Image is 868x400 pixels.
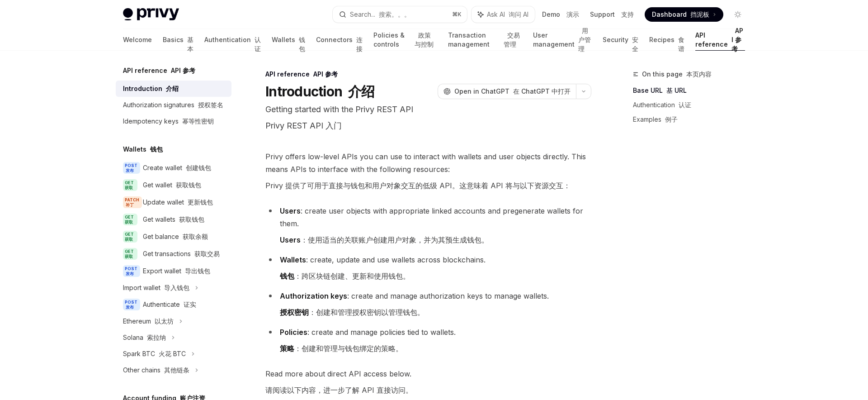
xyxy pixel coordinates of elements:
[126,202,134,207] font: 补丁
[186,164,211,171] font: 创建钱包
[280,344,403,353] font: ：创建和管理与钱包绑定的策略。
[125,219,133,224] font: 获取
[695,29,745,51] a: API reference API 参考
[123,65,195,76] h5: API reference
[126,271,134,276] font: 发布
[666,86,687,94] font: 基 URL
[116,97,231,113] a: Authorization signatures 授权签名
[280,271,410,281] font: ：跨区块链创建、更新和使用钱包。
[280,271,294,281] strong: 钱包
[578,27,591,52] font: 用户管理
[143,197,213,208] div: Update wallet
[348,83,375,100] font: 介绍
[198,101,223,109] font: 授权签名
[731,7,745,22] button: Toggle dark mode
[448,29,522,51] a: Transaction management 交易管理
[280,308,425,317] font: ：创建和管理授权密钥以管理钱包。
[621,10,634,18] font: 支持
[590,10,634,19] a: Support 支持
[265,121,342,130] font: Privy REST API 入门
[542,10,579,19] a: Demo 演示
[123,100,223,110] div: Authorization signatures
[188,198,213,206] font: 更新钱包
[123,265,140,277] span: POST
[123,332,166,343] div: Solana
[125,254,133,259] font: 获取
[566,10,579,18] font: 演示
[373,29,437,51] a: Policies & controls 政策与控制
[147,333,166,341] font: 索拉纳
[265,205,591,250] li: : create user objects with appropriate linked accounts and pregenerate wallets for them.
[143,248,220,259] div: Get transactions
[379,10,410,18] font: 搜索。。。
[513,87,571,95] font: 在 ChatGPT 中打开
[116,211,231,228] a: GET 获取Get wallets 获取钱包
[632,36,638,52] font: 安全
[171,67,195,74] font: API 参考
[116,176,231,194] a: GET 获取Get wallet 获取钱包
[143,180,201,190] div: Get wallet
[280,235,489,244] font: ：使用适当的关联账户创建用户对象，并为其预生成钱包。
[313,70,338,78] font: API 参考
[182,117,214,125] font: 幂等性密钥
[125,237,133,242] font: 获取
[686,70,712,78] font: 本页内容
[280,235,301,244] strong: Users
[280,344,294,353] strong: 策略
[123,214,137,225] span: GET
[350,9,410,20] div: Search...
[316,29,363,51] a: Connectors 连接
[299,36,305,52] font: 钱包
[187,36,193,52] font: 基本
[265,367,591,400] span: Read more about direct API access below.
[509,10,528,18] font: 询问 AI
[280,308,309,317] strong: 授权密钥
[126,168,134,173] font: 发布
[272,29,305,51] a: Wallets 钱包
[159,350,186,357] font: 火花 BTC
[116,113,231,129] a: Idempotency keys 幂等性密钥
[164,284,189,291] font: 导入钱包
[143,299,196,310] div: Authenticate
[633,98,752,112] a: Authentication 认证
[185,267,210,275] font: 导出钱包
[123,365,189,376] div: Other chains
[265,290,591,322] li: : create and manage authorization keys to manage wallets.
[487,10,528,19] span: Ask AI
[123,29,152,51] a: Welcome
[454,87,571,96] span: Open in ChatGPT
[123,8,179,21] img: light logo
[116,245,231,262] a: GET 获取Get transactions 获取交易
[533,29,592,51] a: User management 用户管理
[645,7,723,22] a: Dashboard 挡泥板
[649,29,684,51] a: Recipes 食谱
[265,253,591,286] li: : create, update and use wallets across blockchains.
[265,70,591,79] div: API reference
[116,159,231,176] a: POST 发布Create wallet 创建钱包
[143,266,210,276] div: Export wallet
[652,10,709,19] span: Dashboard
[679,101,691,109] font: 认证
[123,162,140,174] span: POST
[472,6,535,23] button: Ask AI 询问 AI
[633,112,752,127] a: Examples 例子
[125,185,133,190] font: 获取
[116,262,231,280] a: POST 发布Export wallet 导出钱包
[123,196,142,208] span: PATCH
[731,27,743,52] font: API 参考
[265,150,591,195] span: Privy offers low-level APIs you can use to interact with wallets and user objects directly. This ...
[255,36,261,52] font: 认证
[123,282,189,293] div: Import wallet
[204,29,261,51] a: Authentication 认证
[356,36,363,52] font: 连接
[126,305,134,310] font: 发布
[665,115,678,123] font: 例子
[184,300,196,308] font: 证实
[265,103,591,136] p: Getting started with the Privy REST API
[690,10,709,18] font: 挡泥板
[265,83,374,100] h1: Introduction
[155,317,174,325] font: 以太坊
[438,84,576,99] button: Open in ChatGPT 在 ChatGPT 中打开
[163,29,193,51] a: Basics 基本
[280,255,306,264] strong: Wallets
